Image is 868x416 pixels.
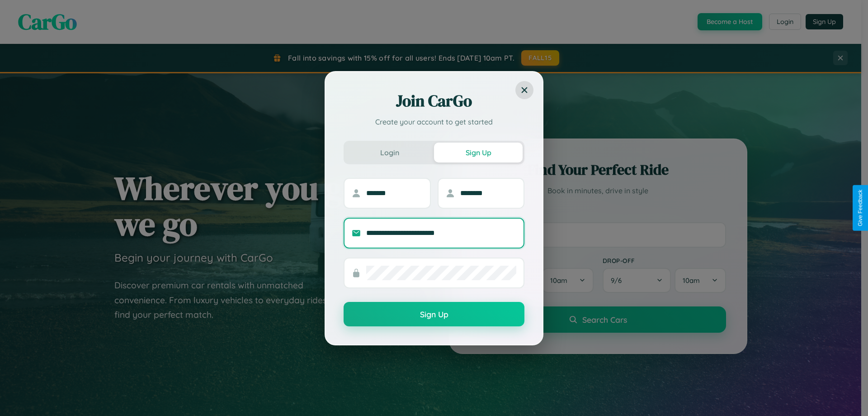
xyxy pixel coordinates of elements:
h2: Join CarGo [344,90,524,112]
p: Create your account to get started [344,116,524,127]
div: Give Feedback [857,190,863,226]
button: Sign Up [344,302,524,326]
button: Login [345,143,434,163]
button: Sign Up [434,143,523,163]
